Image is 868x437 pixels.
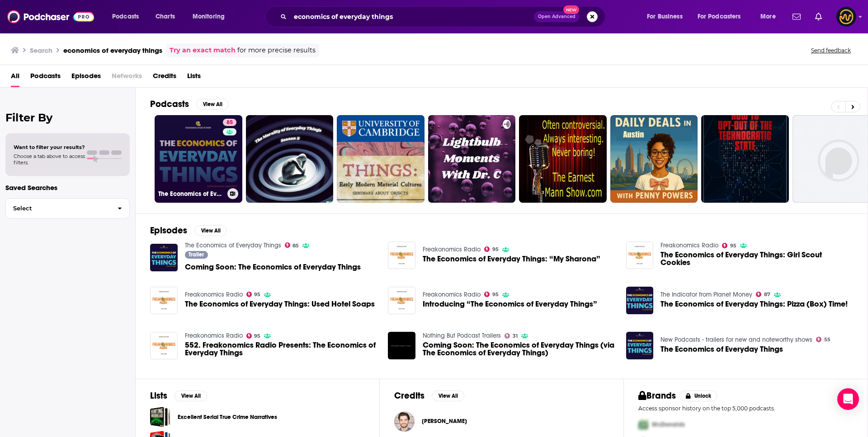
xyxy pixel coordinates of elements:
a: 55 [816,337,830,342]
a: The Economics of Everyday Things: Used Hotel Soaps [150,287,178,314]
a: The Indicator from Planet Money [660,291,752,298]
span: 95 [730,244,736,248]
h2: Episodes [150,225,187,236]
span: 31 [513,334,518,338]
button: open menu [692,9,754,24]
button: open menu [106,9,151,24]
a: Try an exact match [170,45,236,56]
span: 95 [492,293,499,297]
span: 95 [254,293,260,297]
button: View All [194,225,227,236]
img: The Economics of Everyday Things: Pizza (Box) Time! [626,287,654,314]
span: Coming Soon: The Economics of Everyday Things (via The Economics of Everyday Things) [423,341,615,357]
a: Show notifications dropdown [811,9,826,24]
img: First Pro Logo [635,415,652,434]
span: Choose a tab above to access filters. [14,153,85,166]
span: Introducing “The Economics of Everyday Things” [423,300,597,308]
span: Select [6,205,110,211]
a: Nothing But Podcast Trailers [423,332,501,339]
a: Coming Soon: The Economics of Everyday Things [150,244,178,271]
span: Podcasts [30,69,61,87]
a: Freakonomics Radio [185,332,243,339]
a: The Economics of Everyday Things: Used Hotel Soaps [185,300,375,308]
a: EpisodesView All [150,225,227,236]
img: Podchaser - Follow, Share and Rate Podcasts [7,8,94,25]
a: 552. Freakonomics Radio Presents: The Economics of Everyday Things [185,341,377,357]
a: Show notifications dropdown [789,9,804,24]
p: Saved Searches [5,183,130,192]
button: Open AdvancedNew [534,11,580,22]
button: Select [5,198,130,218]
span: Trailer [189,252,204,257]
img: 552. Freakonomics Radio Presents: The Economics of Everyday Things [150,332,178,359]
a: PodcastsView All [150,98,229,110]
h2: Credits [394,390,425,401]
button: open menu [186,9,236,24]
span: 85 [226,118,233,127]
img: Introducing “The Economics of Everyday Things” [388,287,415,314]
button: Unlock [679,391,718,401]
a: Freakonomics Radio [423,246,481,253]
img: The Economics of Everyday Things [626,332,654,359]
a: ListsView All [150,390,207,401]
button: View All [175,391,207,401]
span: For Podcasters [698,10,741,23]
a: Coming Soon: The Economics of Everyday Things [185,263,361,271]
h2: Podcasts [150,98,189,110]
div: Search podcasts, credits, & more... [274,6,614,27]
a: All [11,69,19,87]
a: New Podcasts - trailers for new and noteworthy shows [660,336,812,344]
button: Show profile menu [836,7,856,27]
span: Lists [187,69,201,87]
p: Access sponsor history on the top 5,000 podcasts. [638,405,853,412]
span: Charts [156,10,175,23]
span: [PERSON_NAME] [422,418,467,425]
a: 85 [285,242,299,248]
span: 55 [824,338,830,342]
span: Logged in as LowerStreet [836,7,856,27]
a: 85The Economics of Everyday Things [155,115,242,203]
span: New [563,5,580,14]
a: 87 [756,292,770,297]
span: 87 [764,293,770,297]
span: McDonalds [652,421,685,428]
img: Coming Soon: The Economics of Everyday Things (via The Economics of Everyday Things) [388,332,415,359]
h3: The Economics of Everyday Things [158,190,224,198]
span: Monitoring [193,10,225,23]
a: 95 [484,246,499,252]
img: User Profile [836,7,856,27]
img: The Economics of Everyday Things: “My Sharona” [388,242,415,269]
a: Freakonomics Radio [660,242,718,249]
img: The Economics of Everyday Things: Girl Scout Cookies [626,242,654,269]
span: Networks [112,69,142,87]
a: The Economics of Everyday Things [660,345,783,353]
span: Podcasts [112,10,139,23]
a: The Economics of Everyday Things [185,242,281,249]
span: 95 [254,334,260,338]
a: Freakonomics Radio [185,291,243,298]
span: 85 [292,244,299,248]
span: Episodes [71,69,101,87]
button: View All [432,391,464,401]
a: Freakonomics Radio [423,291,481,298]
span: for more precise results [237,45,316,56]
a: The Economics of Everyday Things: “My Sharona” [423,255,600,263]
a: The Economics of Everyday Things: Pizza (Box) Time! [660,300,848,308]
a: 95 [484,292,499,297]
a: Charts [150,9,180,24]
span: More [760,10,776,23]
a: 85 [223,119,236,126]
button: Zachary CrockettZachary Crockett [394,407,609,436]
button: open menu [641,9,694,24]
a: The Economics of Everyday Things: Girl Scout Cookies [660,251,853,266]
div: Open Intercom Messenger [837,388,859,410]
